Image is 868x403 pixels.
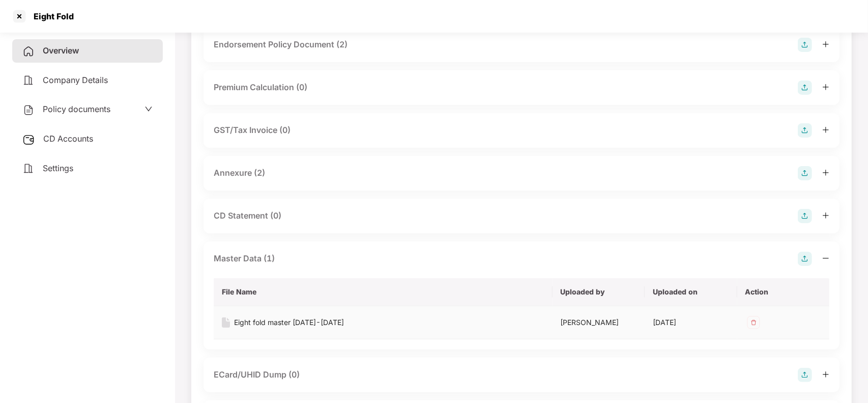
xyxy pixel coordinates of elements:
[798,252,812,266] img: svg+xml;base64,PHN2ZyB4bWxucz0iaHR0cDovL3d3dy53My5vcmcvMjAwMC9zdmciIHdpZHRoPSIyOCIgaGVpZ2h0PSIyOC...
[43,104,110,114] span: Policy documents
[822,169,829,176] span: plus
[745,314,762,331] img: svg+xml;base64,PHN2ZyB4bWxucz0iaHR0cDovL3d3dy53My5vcmcvMjAwMC9zdmciIHdpZHRoPSIzMiIgaGVpZ2h0PSIzMi...
[822,371,829,378] span: plus
[22,104,35,116] img: svg+xml;base64,PHN2ZyB4bWxucz0iaHR0cDovL3d3dy53My5vcmcvMjAwMC9zdmciIHdpZHRoPSIyNCIgaGVpZ2h0PSIyNC...
[798,38,812,52] img: svg+xml;base64,PHN2ZyB4bWxucz0iaHR0cDovL3d3dy53My5vcmcvMjAwMC9zdmciIHdpZHRoPSIyOCIgaGVpZ2h0PSIyOC...
[214,252,275,265] div: Master Data (1)
[43,163,73,173] span: Settings
[27,11,74,21] div: Eight Fold
[822,255,829,262] span: minus
[22,74,35,87] img: svg+xml;base64,PHN2ZyB4bWxucz0iaHR0cDovL3d3dy53My5vcmcvMjAwMC9zdmciIHdpZHRoPSIyNCIgaGVpZ2h0PSIyNC...
[822,41,829,48] span: plus
[234,317,344,328] div: Eight fold master [DATE]-[DATE]
[822,126,829,133] span: plus
[214,38,348,51] div: Endorsement Policy Document (2)
[22,133,35,146] img: svg+xml;base64,PHN2ZyB3aWR0aD0iMjUiIGhlaWdodD0iMjQiIHZpZXdCb3g9IjAgMCAyNSAyNCIgZmlsbD0ibm9uZSIgeG...
[798,166,812,180] img: svg+xml;base64,PHN2ZyB4bWxucz0iaHR0cDovL3d3dy53My5vcmcvMjAwMC9zdmciIHdpZHRoPSIyOCIgaGVpZ2h0PSIyOC...
[43,133,93,144] span: CD Accounts
[43,75,108,85] span: Company Details
[144,105,153,113] span: down
[553,278,645,306] th: Uploaded by
[214,278,553,306] th: File Name
[214,209,281,222] div: CD Statement (0)
[798,80,812,95] img: svg+xml;base64,PHN2ZyB4bWxucz0iaHR0cDovL3d3dy53My5vcmcvMjAwMC9zdmciIHdpZHRoPSIyOCIgaGVpZ2h0PSIyOC...
[561,317,637,328] div: [PERSON_NAME]
[798,209,812,223] img: svg+xml;base64,PHN2ZyB4bWxucz0iaHR0cDovL3d3dy53My5vcmcvMjAwMC9zdmciIHdpZHRoPSIyOCIgaGVpZ2h0PSIyOC...
[822,84,829,91] span: plus
[214,124,291,137] div: GST/Tax Invoice (0)
[214,81,307,94] div: Premium Calculation (0)
[43,45,79,56] span: Overview
[737,278,830,306] th: Action
[653,317,729,328] div: [DATE]
[22,45,35,58] img: svg+xml;base64,PHN2ZyB4bWxucz0iaHR0cDovL3d3dy53My5vcmcvMjAwMC9zdmciIHdpZHRoPSIyNCIgaGVpZ2h0PSIyNC...
[822,212,829,219] span: plus
[798,368,812,382] img: svg+xml;base64,PHN2ZyB4bWxucz0iaHR0cDovL3d3dy53My5vcmcvMjAwMC9zdmciIHdpZHRoPSIyOCIgaGVpZ2h0PSIyOC...
[22,163,35,175] img: svg+xml;base64,PHN2ZyB4bWxucz0iaHR0cDovL3d3dy53My5vcmcvMjAwMC9zdmciIHdpZHRoPSIyNCIgaGVpZ2h0PSIyNC...
[222,317,230,328] img: svg+xml;base64,PHN2ZyB4bWxucz0iaHR0cDovL3d3dy53My5vcmcvMjAwMC9zdmciIHdpZHRoPSIxNiIgaGVpZ2h0PSIyMC...
[645,278,737,306] th: Uploaded on
[214,167,265,179] div: Annexure (2)
[798,123,812,138] img: svg+xml;base64,PHN2ZyB4bWxucz0iaHR0cDovL3d3dy53My5vcmcvMjAwMC9zdmciIHdpZHRoPSIyOCIgaGVpZ2h0PSIyOC...
[214,368,300,381] div: ECard/UHID Dump (0)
